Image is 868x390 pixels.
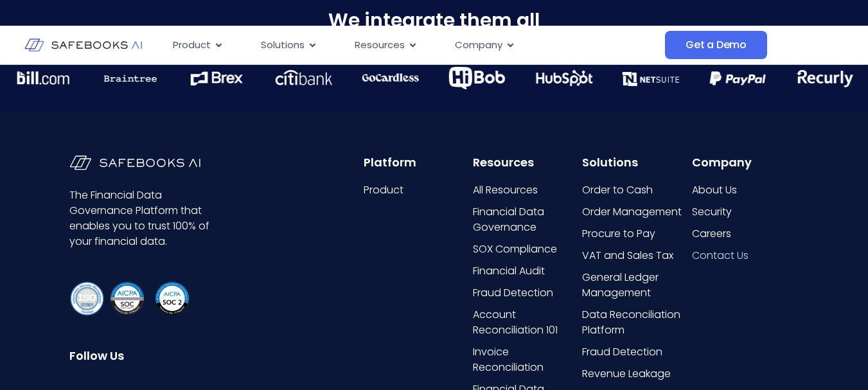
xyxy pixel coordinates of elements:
[692,182,737,198] span: About Us
[692,226,799,242] a: Careers
[692,226,731,242] span: Careers
[582,270,689,301] a: General Ledger Management
[15,67,71,89] img: Financial Data Governance 9
[536,70,593,86] img: Financial Data Governance 15
[582,248,689,263] a: VAT and Sales Tax
[473,263,545,279] span: Financial Audit
[473,344,580,375] a: Invoice Reconciliation
[582,204,682,220] span: Order Management
[582,248,673,263] span: VAT and Sales Tax
[582,366,689,382] a: Revenue Leakage
[473,307,580,338] a: Account Reconciliation 101
[582,182,653,198] span: Order to Cash
[692,155,799,170] h6: Company
[692,204,799,220] a: Security
[163,33,665,58] nav: Menu
[665,31,767,59] a: Get a Demo
[69,188,215,249] p: The Financial Data Governance Platform that enables you to trust 100% of your financial data.
[692,248,748,263] span: Contact Us
[449,67,506,89] img: Financial Data Governance 14
[695,67,781,93] div: 11 / 21
[364,182,470,198] a: Product
[364,155,470,170] h6: Platform
[582,155,689,170] h6: Solutions
[520,70,607,90] div: 9 / 21
[260,67,347,93] div: 6 / 21
[473,182,538,198] span: All Resources
[473,204,580,235] a: Financial Data Governance
[102,67,159,89] img: Financial Data Governance 10
[189,67,245,89] img: Financial Data Governance 11
[582,366,671,382] span: Revenue Leakage
[582,307,689,338] a: Data Reconciliation Platform
[87,67,173,93] div: 4 / 21
[455,38,502,53] span: Company
[364,182,403,198] span: Product
[582,204,689,220] a: Order Management
[686,39,747,51] span: Get a Demo
[362,67,419,89] img: Financial Data Governance 13
[69,349,215,363] h6: Follow Us
[781,67,868,93] div: 12 / 21
[473,155,580,170] h6: Resources
[473,263,580,279] a: Financial Audit
[709,67,766,89] img: Financial Data Governance 17
[692,182,799,198] a: About Us
[796,67,853,89] img: Financial Data Governance 18
[473,285,553,301] span: Fraud Detection
[608,67,695,93] div: 10 / 21
[473,242,557,257] span: SOX Compliance
[434,67,520,93] div: 8 / 21
[473,285,580,301] a: Fraud Detection
[582,344,689,360] a: Fraud Detection
[261,38,305,53] span: Solutions
[473,182,580,198] a: All Resources
[623,67,679,89] img: Financial Data Governance 16
[173,38,211,53] span: Product
[173,67,260,93] div: 5 / 21
[355,38,405,53] span: Resources
[692,248,799,263] a: Contact Us
[582,226,655,242] span: Procure to Pay
[347,67,434,93] div: 7 / 21
[276,67,332,89] img: Financial Data Governance 12
[582,344,662,360] span: Fraud Detection
[163,33,665,58] div: Menu Toggle
[692,204,732,220] span: Security
[582,182,689,198] a: Order to Cash
[473,242,580,257] a: SOX Compliance
[582,226,689,242] a: Procure to Pay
